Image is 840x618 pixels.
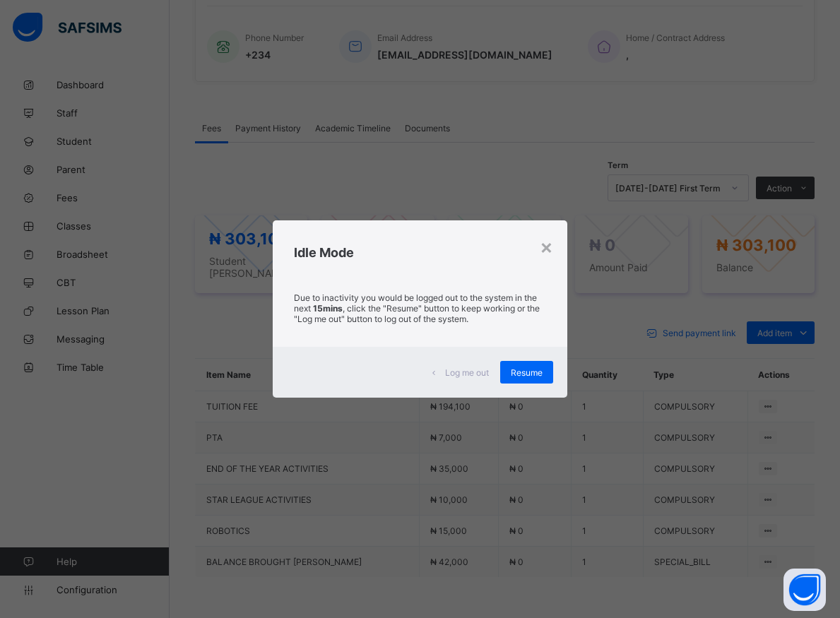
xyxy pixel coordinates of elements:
span: Resume [511,367,543,378]
h2: Idle Mode [294,245,545,260]
button: Open asap [783,569,826,611]
p: Due to inactivity you would be logged out to the system in the next , click the "Resume" button t... [294,292,545,324]
span: Log me out [445,367,489,378]
strong: 15mins [313,303,343,314]
div: × [540,234,553,259]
